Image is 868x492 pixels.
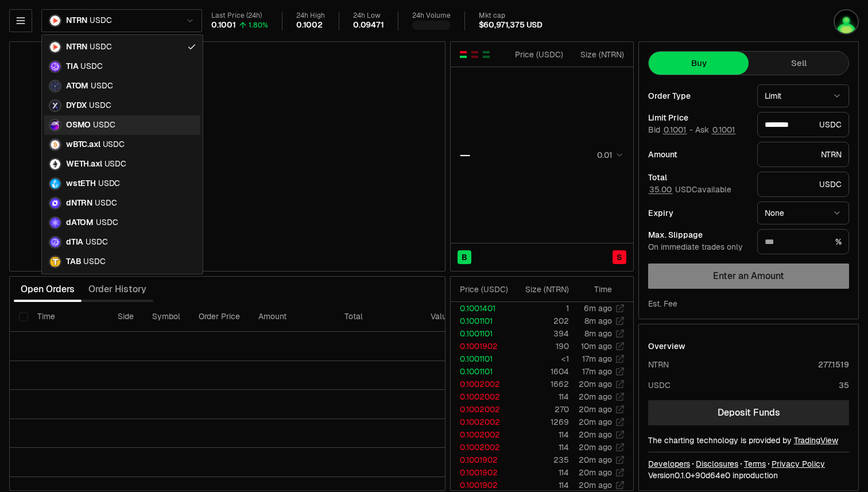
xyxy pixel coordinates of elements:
[50,120,60,130] img: OSMO Logo
[66,198,92,208] span: dNTRN
[83,257,105,267] span: USDC
[93,120,115,130] span: USDC
[95,198,117,208] span: USDC
[66,218,94,228] span: dATOM
[50,61,60,72] img: TIA Logo
[50,140,60,150] img: wBTC.axl Logo
[89,100,111,111] span: USDC
[66,237,83,247] span: dTIA
[103,140,125,150] span: USDC
[50,257,60,267] img: TAB Logo
[66,61,78,72] span: TIA
[50,100,60,111] img: DYDX Logo
[80,61,102,72] span: USDC
[66,159,102,169] span: WETH.axl
[50,237,60,247] img: dTIA Logo
[66,120,91,130] span: OSMO
[66,100,87,111] span: DYDX
[91,81,113,91] span: USDC
[66,42,87,52] span: NTRN
[66,257,81,267] span: TAB
[66,179,96,189] span: wstETH
[104,159,126,169] span: USDC
[50,198,60,208] img: dNTRN Logo
[96,218,118,228] span: USDC
[50,159,60,169] img: WETH.axl Logo
[66,140,100,150] span: wBTC.axl
[90,42,111,52] span: USDC
[98,179,120,189] span: USDC
[50,179,60,189] img: wstETH Logo
[86,237,107,247] span: USDC
[50,42,60,52] img: NTRN Logo
[50,81,60,91] img: ATOM Logo
[66,81,88,91] span: ATOM
[50,218,60,228] img: dATOM Logo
